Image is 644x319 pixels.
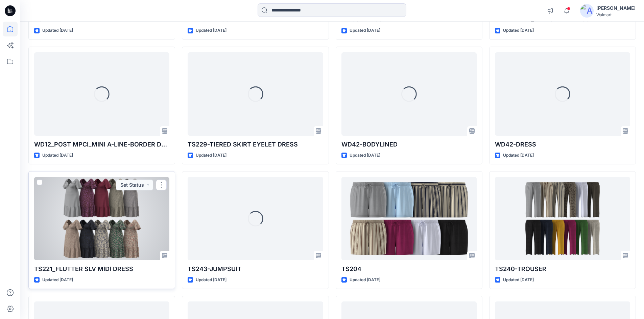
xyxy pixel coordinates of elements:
p: Updated [DATE] [350,276,380,284]
p: Updated [DATE] [196,152,226,159]
p: TS221_FLUTTER SLV MIDI DRESS [34,264,169,274]
p: TS240-TROUSER [495,264,630,274]
p: Updated [DATE] [350,27,380,34]
p: Updated [DATE] [503,152,534,159]
a: TS204 [341,177,477,260]
p: TS204 [341,264,477,274]
div: [PERSON_NAME] [596,4,636,12]
a: TS221_FLUTTER SLV MIDI DRESS [34,177,169,260]
p: Updated [DATE] [42,27,73,34]
p: Updated [DATE] [350,152,380,159]
p: Updated [DATE] [503,27,534,34]
p: Updated [DATE] [196,276,226,284]
p: WD12_POST MPCI_MINI A-LINE-BORDER DRESS [34,140,169,149]
p: Updated [DATE] [42,276,73,284]
div: Walmart [596,12,636,17]
p: TS243-JUMPSUIT [188,264,323,274]
p: WD42-BODYLINED [341,140,477,149]
p: TS229-TIERED SKIRT EYELET DRESS [188,140,323,149]
img: avatar [580,4,594,18]
p: WD42-DRESS [495,140,630,149]
p: Updated [DATE] [196,27,226,34]
p: Updated [DATE] [503,276,534,284]
p: Updated [DATE] [42,152,73,159]
a: TS240-TROUSER [495,177,630,260]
